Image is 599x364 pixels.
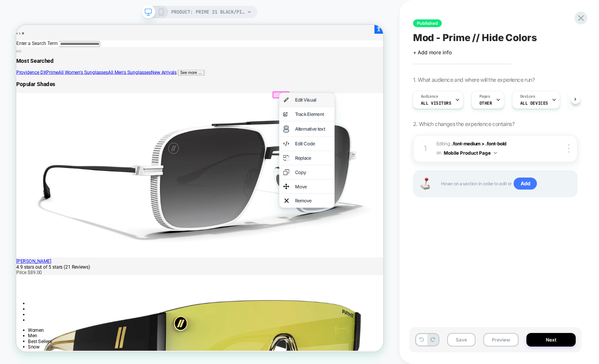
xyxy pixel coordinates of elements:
img: move element [356,210,364,221]
button: Mobile Product Page [444,148,497,158]
span: 2. Which changes the experience contains? [413,121,514,127]
a: Prime [40,60,56,67]
img: edit code [356,154,364,164]
img: down arrow [494,152,497,154]
div: Edit Visual [372,96,419,104]
img: close [568,144,569,153]
button: See more … [215,60,251,68]
div: Track Element [372,115,419,123]
span: Audience [421,94,438,99]
span: Add [514,178,537,190]
span: 1. What audience and where will the experience run? [413,76,535,83]
span: Devices [520,94,535,99]
span: Reviews [74,319,96,326]
a: New Arrivals [180,60,214,67]
img: visual edit [356,95,364,105]
img: remove element [358,229,363,240]
img: visual edit [356,133,364,145]
button: Next [526,333,576,347]
div: Edit Code [372,155,419,162]
div: Alternative text [372,135,419,143]
span: + Add more info [413,49,452,55]
span: 21 [65,319,72,326]
span: All Visitors [421,100,451,106]
span: ( [63,319,65,326]
span: .font-medium > .font-bold [451,141,506,147]
span: Hover on a section in order to edit or [441,178,569,190]
button: Save [447,333,476,347]
button: Preview [483,333,519,347]
div: Copy [372,193,419,200]
img: replace element [356,173,364,183]
div: Replace [372,174,419,181]
a: × [7,7,10,15]
span: $89.00 [15,326,34,334]
div: Remove [372,231,419,238]
span: Mod - Prime // Hide Colors [413,32,537,43]
a: All Women's Sunglasses [56,60,122,67]
div: Move [372,212,419,219]
img: Joystick [418,178,433,190]
span: ALL DEVICES [520,100,548,106]
span: Editing : [436,140,541,158]
span: on [436,148,441,157]
img: copy element [356,191,364,202]
span: PRODUCT: Prime 21 Black/Pink [mod] [171,6,245,18]
span: OTHER [479,100,492,106]
div: 1 [422,141,429,155]
a: › [3,7,5,15]
span: ) [96,319,99,326]
span: Published [413,19,442,27]
span: Pages [479,94,490,99]
a: All Men's Sunglasses [122,60,180,67]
